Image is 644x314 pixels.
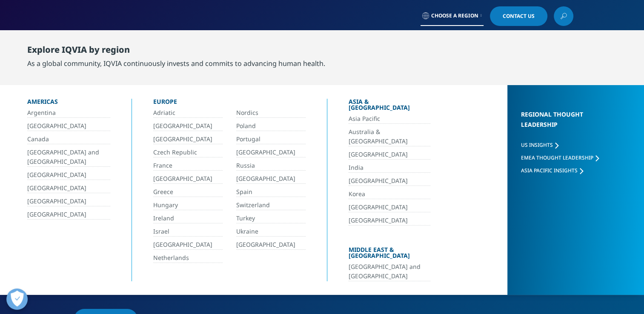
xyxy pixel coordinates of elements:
[236,108,306,118] a: Nordics
[521,141,553,148] span: US Insights
[153,227,223,237] a: Israel
[349,189,430,199] a: Korea
[153,174,223,184] a: [GEOGRAPHIC_DATA]
[236,187,306,197] a: Spain
[236,240,306,250] a: [GEOGRAPHIC_DATA]
[521,154,593,161] span: EMEA Thought Leadership
[349,163,430,173] a: India
[153,214,223,223] a: Ireland
[153,99,306,108] div: Europe
[521,167,578,174] span: Asia Pacific Insights
[27,58,325,69] div: As a global community, IQVIA continuously invests and commits to advancing human health.
[153,108,223,118] a: Adriatic
[503,14,535,19] span: Contact Us
[153,161,223,171] a: France
[521,167,583,174] a: Asia Pacific Insights
[490,6,547,26] a: Contact Us
[349,150,430,160] a: [GEOGRAPHIC_DATA]
[349,262,430,281] a: [GEOGRAPHIC_DATA] and [GEOGRAPHIC_DATA]
[143,30,573,70] nav: Primary
[27,121,110,131] a: [GEOGRAPHIC_DATA]
[6,288,28,310] button: Abrir preferencias
[349,127,430,146] a: Australia & [GEOGRAPHIC_DATA]
[236,121,306,131] a: Poland
[236,214,306,223] a: Turkey
[236,161,306,171] a: Russia
[349,176,430,186] a: [GEOGRAPHIC_DATA]
[153,121,223,131] a: [GEOGRAPHIC_DATA]
[27,170,110,180] a: [GEOGRAPHIC_DATA]
[27,183,110,193] a: [GEOGRAPHIC_DATA]
[431,12,478,19] span: Choose a Region
[153,187,223,197] a: Greece
[153,148,223,157] a: Czech Republic
[236,200,306,210] a: Switzerland
[236,174,306,184] a: [GEOGRAPHIC_DATA]
[236,134,306,144] a: Portugal
[27,45,325,58] div: Explore IQVIA by region
[349,99,430,114] div: Asia & [GEOGRAPHIC_DATA]
[236,227,306,237] a: Ukraine
[153,253,223,263] a: Netherlands
[153,240,223,250] a: [GEOGRAPHIC_DATA]
[27,134,110,144] a: Canada
[521,141,558,148] a: US Insights
[349,216,430,226] a: [GEOGRAPHIC_DATA]
[153,200,223,210] a: Hungary
[27,108,110,118] a: Argentina
[349,114,430,124] a: Asia Pacific
[27,148,110,167] a: [GEOGRAPHIC_DATA] and [GEOGRAPHIC_DATA]
[153,134,223,144] a: [GEOGRAPHIC_DATA]
[521,109,610,140] div: Regional Thought Leadership
[521,154,599,161] a: EMEA Thought Leadership
[349,203,430,212] a: [GEOGRAPHIC_DATA]
[236,148,306,157] a: [GEOGRAPHIC_DATA]
[27,99,110,108] div: Americas
[27,210,110,220] a: [GEOGRAPHIC_DATA]
[27,197,110,206] a: [GEOGRAPHIC_DATA]
[349,247,430,262] div: Middle East & [GEOGRAPHIC_DATA]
